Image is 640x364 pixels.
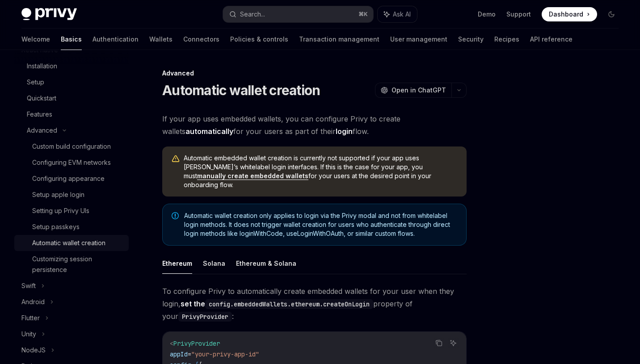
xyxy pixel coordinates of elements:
[32,254,123,275] div: Customizing session persistence
[162,113,467,138] span: If your app uses embedded wallets, you can configure Privy to create wallets for your users as pa...
[542,7,597,21] a: Dashboard
[393,10,411,19] span: Ask AI
[14,219,129,235] a: Setup passkeys
[61,29,82,50] a: Basics
[14,74,129,90] a: Setup
[32,238,105,248] div: Automatic wallet creation
[14,90,129,106] a: Quickstart
[27,77,44,88] div: Setup
[93,29,139,50] a: Authentication
[604,7,619,21] button: Toggle dark mode
[21,329,36,339] div: Unity
[172,212,179,219] svg: Note
[530,29,573,50] a: API reference
[21,29,50,50] a: Welcome
[506,10,531,19] a: Support
[27,125,57,136] div: Advanced
[32,189,84,200] div: Setup apple login
[336,127,353,136] strong: login
[478,10,496,19] a: Demo
[21,297,45,307] div: Android
[494,29,519,50] a: Recipes
[183,29,219,50] a: Connectors
[14,171,129,187] a: Configuring appearance
[14,251,129,278] a: Customizing session persistence
[447,337,459,349] button: Ask AI
[21,345,46,356] div: NodeJS
[184,211,457,238] span: Automatic wallet creation only applies to login via the Privy modal and not from whitelabel login...
[185,127,233,136] strong: automatically
[378,6,417,22] button: Ask AI
[27,109,52,120] div: Features
[14,235,129,251] a: Automatic wallet creation
[21,313,40,323] div: Flutter
[375,83,451,98] button: Open in ChatGPT
[32,173,105,184] div: Configuring appearance
[181,299,373,308] strong: set the
[14,155,129,171] a: Configuring EVM networks
[191,350,259,358] span: "your-privy-app-id"
[32,141,111,152] div: Custom build configuration
[390,29,447,50] a: User management
[162,285,467,322] span: To configure Privy to automatically create embedded wallets for your user when they login, proper...
[162,253,192,274] button: Ethereum
[149,29,173,50] a: Wallets
[162,82,320,98] h1: Automatic wallet creation
[14,138,129,155] a: Custom build configuration
[223,6,374,22] button: Search...⌘K
[299,29,379,50] a: Transaction management
[32,205,89,216] div: Setting up Privy UIs
[197,172,308,180] a: manually create embedded wallets
[32,222,80,232] div: Setup passkeys
[27,93,56,104] div: Quickstart
[32,157,111,168] div: Configuring EVM networks
[162,69,467,78] div: Advanced
[21,280,36,291] div: Swift
[549,10,583,19] span: Dashboard
[433,337,445,349] button: Copy the contents from the code block
[14,203,129,219] a: Setting up Privy UIs
[236,253,296,274] button: Ethereum & Solana
[188,350,191,358] span: =
[21,8,77,21] img: dark logo
[170,339,173,347] span: <
[171,155,180,163] svg: Warning
[184,154,458,189] span: Automatic embedded wallet creation is currently not supported if your app uses [PERSON_NAME]’s wh...
[14,187,129,203] a: Setup apple login
[230,29,288,50] a: Policies & controls
[240,9,265,20] div: Search...
[170,350,188,358] span: appId
[458,29,484,50] a: Security
[392,86,446,95] span: Open in ChatGPT
[178,312,232,322] code: PrivyProvider
[27,61,57,71] div: Installation
[14,106,129,122] a: Features
[173,339,220,347] span: PrivyProvider
[205,299,373,309] code: config.embeddedWallets.ethereum.createOnLogin
[358,11,368,18] span: ⌘ K
[203,253,225,274] button: Solana
[14,58,129,74] a: Installation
